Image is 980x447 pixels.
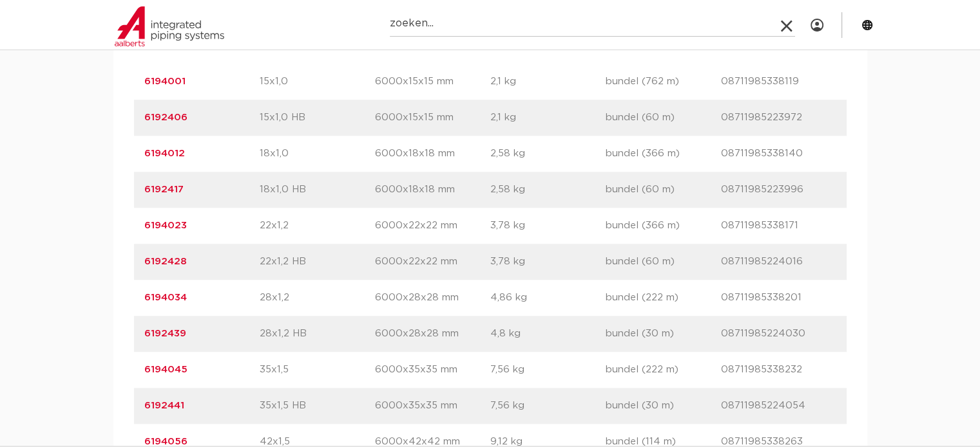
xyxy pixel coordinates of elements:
p: 22x1,2 HB [260,254,375,269]
p: 6000x15x15 mm [375,74,490,89]
a: 6192441 [144,401,184,410]
p: 6000x22x22 mm [375,218,490,233]
p: bundel (762 m) [606,74,721,89]
p: bundel (60 m) [606,254,721,269]
p: 08711985338171 [721,218,836,233]
p: 18x1,0 [260,146,375,161]
p: 6000x35x35 mm [375,362,490,378]
p: 2,58 kg [490,146,606,161]
p: 08711985338119 [721,74,836,89]
a: 6192428 [144,257,187,266]
p: bundel (366 m) [606,218,721,233]
p: 08711985338232 [721,362,836,378]
p: 4,86 kg [490,290,606,306]
a: 6192439 [144,329,186,338]
p: 6000x18x18 mm [375,146,490,161]
p: 7,56 kg [490,398,606,414]
p: 6000x15x15 mm [375,110,490,125]
p: 6000x22x22 mm [375,254,490,269]
p: 2,58 kg [490,182,606,197]
p: bundel (222 m) [606,362,721,378]
a: 6194023 [144,221,187,230]
a: 6194012 [144,149,185,158]
p: bundel (222 m) [606,290,721,306]
a: 6192406 [144,113,187,122]
p: 6000x28x28 mm [375,326,490,342]
p: 08711985224030 [721,326,836,342]
a: 6194045 [144,365,187,374]
p: 6000x28x28 mm [375,290,490,306]
p: 08711985224054 [721,398,836,414]
p: 08711985338201 [721,290,836,306]
p: 4,8 kg [490,326,606,342]
p: 7,56 kg [490,362,606,378]
p: 18x1,0 HB [260,182,375,197]
p: 08711985223996 [721,182,836,197]
p: 22x1,2 [260,218,375,233]
p: bundel (30 m) [606,326,721,342]
p: 2,1 kg [490,74,606,89]
p: 08711985223972 [721,110,836,125]
p: 2,1 kg [490,110,606,125]
p: 15x1,0 [260,74,375,89]
p: bundel (60 m) [606,110,721,125]
p: bundel (60 m) [606,182,721,197]
p: 3,78 kg [490,254,606,269]
p: 6000x35x35 mm [375,398,490,414]
a: 6192417 [144,185,184,194]
p: 08711985338140 [721,146,836,161]
a: 6194056 [144,437,187,446]
p: bundel (366 m) [606,146,721,161]
p: 35x1,5 [260,362,375,378]
p: bundel (30 m) [606,398,721,414]
p: 35x1,5 HB [260,398,375,414]
a: 6194034 [144,293,187,302]
p: 15x1,0 HB [260,110,375,125]
p: 08711985224016 [721,254,836,269]
p: 6000x18x18 mm [375,182,490,197]
input: zoeken... [390,11,795,37]
p: 3,78 kg [490,218,606,233]
p: 28x1,2 [260,290,375,306]
a: 6194001 [144,77,186,86]
p: 28x1,2 HB [260,326,375,342]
